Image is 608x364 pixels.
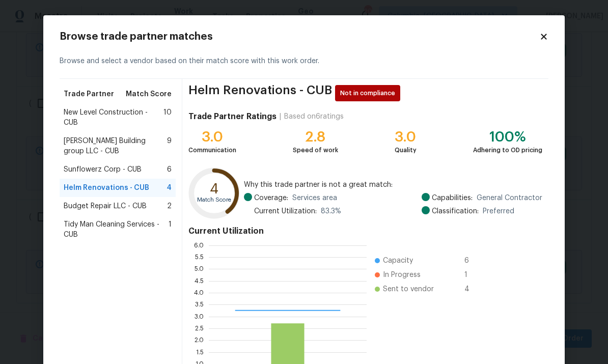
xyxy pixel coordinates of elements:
div: Based on 6 ratings [284,111,344,122]
span: Trade Partner [64,89,114,99]
text: 4 [210,182,218,196]
span: 4 [464,284,481,294]
text: 2.0 [195,337,204,343]
span: 2 [167,201,172,211]
span: 83.3 % [321,206,341,216]
span: Helm Renovations - CUB [188,85,332,101]
div: | [277,111,284,122]
span: Services area [292,193,337,203]
text: 4.0 [194,290,204,296]
div: 3.0 [188,132,236,142]
span: 1 [464,270,481,280]
text: 5.0 [195,266,204,272]
div: 100% [473,132,542,142]
div: Speed of work [293,145,338,155]
text: 3.5 [195,301,204,307]
div: 3.0 [395,132,417,142]
h2: Browse trade partner matches [60,32,539,42]
span: 4 [167,183,172,193]
span: Coverage: [254,193,288,203]
text: 5.5 [195,254,204,260]
span: New Level Construction - CUB [64,107,163,128]
text: 4.5 [195,278,204,284]
div: Adhering to OD pricing [473,145,542,155]
span: 6 [464,256,481,266]
span: Helm Renovations - CUB [64,183,149,193]
h4: Trade Partner Ratings [188,111,277,122]
span: 6 [167,164,172,175]
text: 1.5 [196,349,204,355]
span: Not in compliance [340,88,399,98]
div: Communication [188,145,236,155]
text: 2.5 [195,325,204,331]
span: In Progress [383,270,421,280]
span: Sent to vendor [383,284,434,294]
span: Capacity [383,256,413,266]
span: General Contractor [477,193,542,203]
div: Browse and select a vendor based on their match score with this work order. [60,44,548,79]
text: Match Score [197,197,231,203]
text: 6.0 [194,242,204,248]
span: Match Score [126,89,172,99]
span: Classification: [432,206,479,216]
span: 9 [167,136,172,156]
span: Current Utilization: [254,206,317,216]
span: Capabilities: [432,193,473,203]
text: 3.0 [195,314,204,320]
span: Tidy Man Cleaning Services - CUB [64,219,169,240]
span: Budget Repair LLC - CUB [64,201,147,211]
span: 1 [169,219,172,240]
span: 10 [163,107,172,128]
div: Quality [395,145,417,155]
span: Preferred [483,206,514,216]
h4: Current Utilization [188,226,542,236]
span: [PERSON_NAME] Building group LLC - CUB [64,136,167,156]
span: Sunflowerz Corp - CUB [64,164,142,175]
span: Why this trade partner is not a great match: [244,180,542,190]
div: 2.8 [293,132,338,142]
